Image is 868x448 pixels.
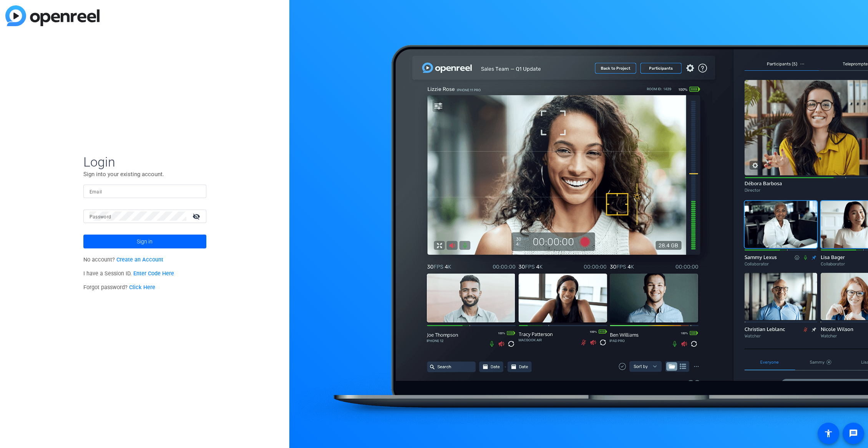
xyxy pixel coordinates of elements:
[83,256,164,263] span: No account?
[83,284,156,291] span: Forgot password?
[90,214,111,220] mat-label: Password
[137,232,153,251] span: Sign in
[83,270,174,277] span: I have a Session ID.
[83,170,206,178] p: Sign into your existing account.
[188,211,206,222] mat-icon: visibility_off
[5,5,100,26] img: blue-gradient.svg
[83,235,206,248] button: Sign in
[116,256,163,263] a: Create an Account
[83,154,206,170] span: Login
[90,187,200,196] input: Enter Email Address
[90,189,102,195] mat-label: Email
[129,284,155,291] a: Click Here
[133,270,174,277] a: Enter Code Here
[849,429,858,438] mat-icon: message
[824,429,833,438] mat-icon: accessibility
